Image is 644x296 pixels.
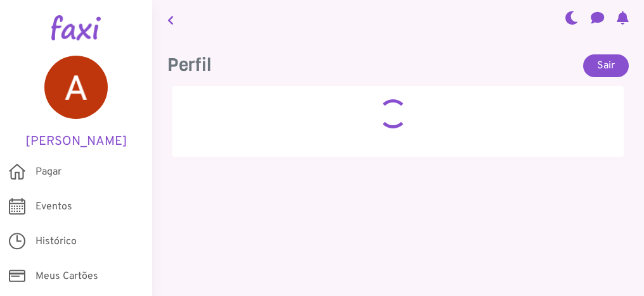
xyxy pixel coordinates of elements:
span: Pagar [35,164,61,180]
a: [PERSON_NAME] [19,56,133,149]
h5: [PERSON_NAME] [19,134,133,149]
h3: Perfil [167,54,389,76]
span: Eventos [35,199,72,214]
span: Meus Cartões [35,269,98,284]
a: Sair [583,54,629,77]
span: Histórico [35,234,77,249]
